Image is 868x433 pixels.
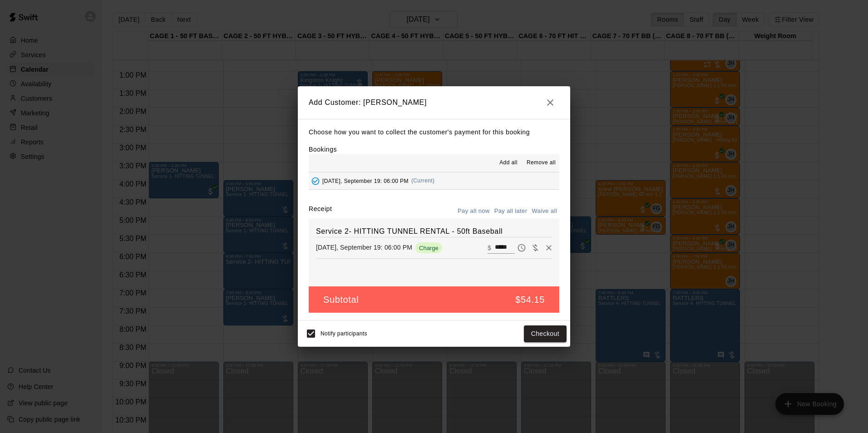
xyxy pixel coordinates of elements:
[455,204,492,218] button: Pay all now
[322,177,409,184] span: [DATE], September 19: 06:00 PM
[415,245,442,251] span: Charge
[316,243,412,252] p: [DATE], September 19: 06:00 PM
[494,156,523,170] button: Add all
[524,325,567,342] button: Checkout
[309,172,559,189] button: Added - Collect Payment[DATE], September 19: 06:00 PM(Current)
[488,243,491,252] p: $
[298,86,570,119] h2: Add Customer: [PERSON_NAME]
[527,158,556,167] span: Remove all
[309,127,559,138] p: Choose how you want to collect the customer's payment for this booking
[529,204,559,218] button: Waive all
[499,158,518,167] span: Add all
[515,294,545,306] h5: $54.15
[316,226,552,237] h6: Service 2- HITTING TUNNEL RENTAL - 50ft Baseball
[323,294,359,306] h5: Subtotal
[542,241,556,255] button: Remove
[492,204,530,218] button: Pay all later
[523,156,559,170] button: Remove all
[515,243,528,251] span: Pay later
[411,177,435,184] span: (Current)
[309,146,337,153] label: Bookings
[528,243,542,251] span: Waive payment
[309,204,332,218] label: Receipt
[309,174,322,188] button: Added - Collect Payment
[321,331,367,337] span: Notify participants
